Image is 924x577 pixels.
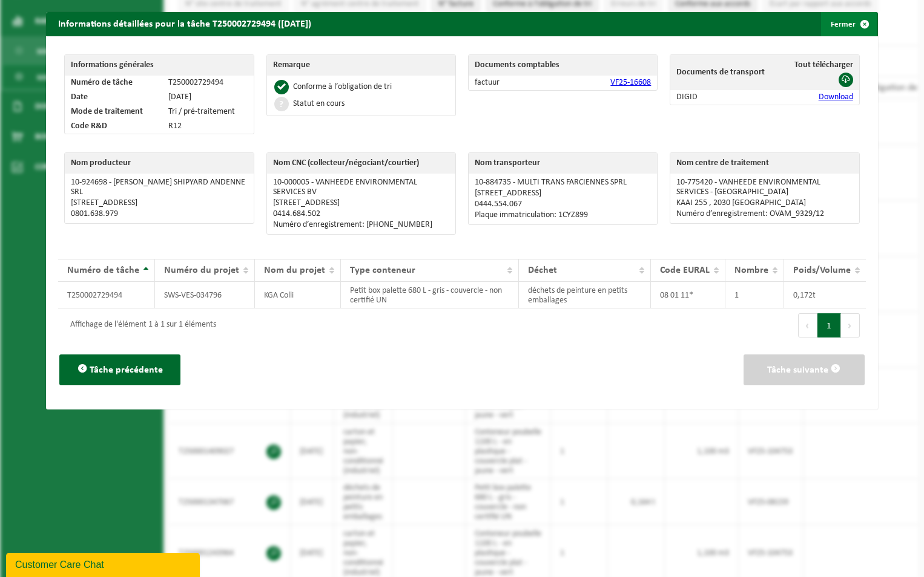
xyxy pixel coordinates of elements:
td: 0,172t [784,282,866,308]
td: 1 [725,282,784,308]
td: Date [65,90,162,105]
th: Documents de transport [670,55,771,90]
th: Nom CNC (collecteur/négociant/courtier) [267,153,455,174]
p: 10-924698 - [PERSON_NAME] SHIPYARD ANDENNE SRL [71,178,247,197]
span: Tâche suivante [767,365,828,375]
p: [STREET_ADDRESS] [475,189,651,198]
p: 0801.638.979 [71,209,247,219]
button: 1 [817,313,841,337]
td: T250002729494 [58,282,155,308]
span: Numéro de tâche [67,266,139,275]
th: Nom transporteur [469,153,657,174]
span: Tout télécharger [794,60,853,70]
span: Type conteneur [350,266,415,275]
td: Mode de traitement [65,105,162,119]
span: Code EURAL [660,266,710,275]
td: Tri / pré-traitement [162,105,253,119]
span: Déchet [528,266,557,275]
p: Numéro d’enregistrement: [PHONE_NUMBER] [273,220,449,230]
p: Plaque immatriculation: 1CYZ899 [475,210,651,220]
span: Poids/Volume [793,266,851,275]
div: Statut en cours [293,100,345,108]
button: Tâche suivante [744,354,865,385]
div: Conforme à l’obligation de tri [293,83,392,91]
button: Previous [798,313,817,337]
td: Numéro de tâche [65,76,162,90]
span: Tâche précédente [90,365,163,375]
th: Remarque [267,55,455,76]
h2: Informations détaillées pour la tâche T250002729494 ([DATE]) [46,12,323,35]
td: Petit box palette 680 L - gris - couvercle - non certifié UN [341,282,518,308]
td: 08 01 11* [651,282,725,308]
td: T250002729494 [162,76,253,90]
p: KAAI 255 , 2030 [GEOGRAPHIC_DATA] [676,198,853,208]
p: [STREET_ADDRESS] [71,198,247,208]
td: factuur [469,76,546,90]
p: 10-000005 - VANHEEDE ENVIRONMENTAL SERVICES BV [273,178,449,197]
td: DIGID [670,90,771,105]
p: Numéro d’enregistrement: OVAM_9329/12 [676,209,853,219]
span: Nom du projet [264,266,325,275]
p: 10-884735 - MULTI TRANS FARCIENNES SPRL [475,178,651,187]
p: 10-775420 - VANHEEDE ENVIRONMENTAL SERVICES - [GEOGRAPHIC_DATA] [676,178,853,197]
td: KGA Colli [255,282,341,308]
td: SWS-VES-034796 [155,282,255,308]
span: Numéro du projet [164,266,239,275]
td: R12 [162,119,253,134]
td: [DATE] [162,90,253,105]
span: Nombre [734,266,768,275]
a: Download [819,93,853,102]
td: Code R&D [65,119,162,134]
p: [STREET_ADDRESS] [273,198,449,208]
td: déchets de peinture en petits emballages [519,282,651,308]
th: Documents comptables [469,55,657,76]
th: Nom centre de traitement [670,153,859,174]
button: Next [841,313,860,337]
div: Affichage de l'élément 1 à 1 sur 1 éléments [64,315,216,336]
iframe: chat widget [6,550,202,577]
th: Nom producteur [65,153,253,174]
p: 0414.684.502 [273,209,449,219]
button: Tâche précédente [59,354,180,385]
th: Informations générales [65,55,253,76]
button: Fermer [821,12,877,36]
a: VF25-16608 [610,78,651,87]
p: 0444.554.067 [475,200,651,209]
